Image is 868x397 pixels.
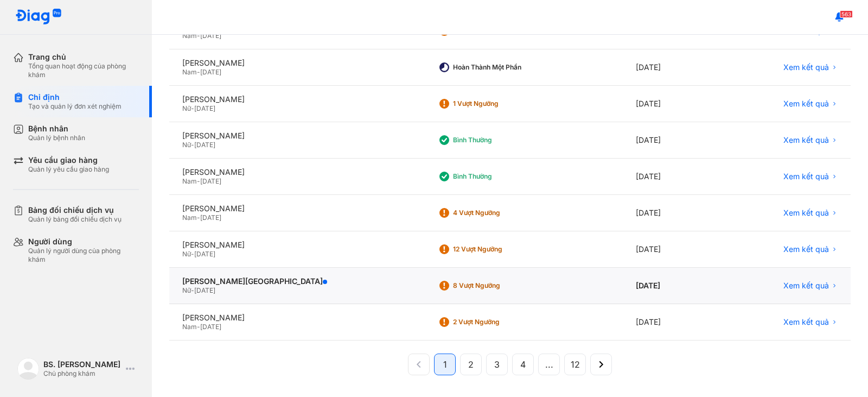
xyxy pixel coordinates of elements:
[197,31,200,40] span: -
[182,250,191,258] span: Nữ
[453,136,540,144] div: Bình thường
[494,358,500,371] span: 3
[453,281,540,290] div: 8 Vượt ngưỡng
[194,141,215,149] span: [DATE]
[28,62,139,79] div: Tổng quan hoạt động của phòng khám
[182,68,197,76] span: Nam
[197,177,200,185] span: -
[783,317,829,327] span: Xem kết quả
[453,318,540,326] div: 2 Vượt ngưỡng
[182,204,412,213] div: [PERSON_NAME]
[623,268,731,304] div: [DATE]
[783,62,829,72] span: Xem kết quả
[197,68,200,76] span: -
[200,213,221,222] span: [DATE]
[28,237,139,247] div: Người dùng
[191,104,194,112] span: -
[182,31,197,40] span: Nam
[191,286,194,294] span: -
[194,104,215,112] span: [DATE]
[783,208,829,218] span: Xem kết quả
[182,240,412,250] div: [PERSON_NAME]
[182,286,191,294] span: Nữ
[28,155,109,165] div: Yêu cầu giao hàng
[28,52,139,62] div: Trang chủ
[191,250,194,258] span: -
[564,354,586,375] button: 12
[28,134,85,142] div: Quản lý bệnh nhân
[28,92,122,102] div: Chỉ định
[623,159,731,195] div: [DATE]
[783,244,829,254] span: Xem kết quả
[28,124,85,134] div: Bệnh nhân
[783,172,829,181] span: Xem kết quả
[43,360,122,369] div: BS. [PERSON_NAME]
[443,358,447,371] span: 1
[200,31,221,40] span: [DATE]
[538,354,560,375] button: ...
[17,358,39,380] img: logo
[840,10,853,18] span: 563
[182,323,197,331] span: Nam
[191,141,194,149] span: -
[453,99,540,108] div: 1 Vượt ngưỡng
[460,354,482,375] button: 2
[783,135,829,145] span: Xem kết quả
[182,213,197,222] span: Nam
[520,358,526,371] span: 4
[194,286,215,294] span: [DATE]
[453,245,540,254] div: 12 Vượt ngưỡng
[182,167,412,177] div: [PERSON_NAME]
[468,358,474,371] span: 2
[28,205,122,215] div: Bảng đối chiếu dịch vụ
[28,165,109,174] div: Quản lý yêu cầu giao hàng
[197,323,200,331] span: -
[182,313,412,323] div: [PERSON_NAME]
[182,276,412,286] div: [PERSON_NAME][GEOGRAPHIC_DATA]
[453,209,540,217] div: 4 Vượt ngưỡng
[623,195,731,231] div: [DATE]
[783,281,829,291] span: Xem kết quả
[623,122,731,159] div: [DATE]
[486,354,508,375] button: 3
[182,94,412,104] div: [PERSON_NAME]
[28,215,122,224] div: Quản lý bảng đối chiếu dịch vụ
[783,99,829,109] span: Xem kết quả
[194,250,215,258] span: [DATE]
[453,63,540,72] div: Hoàn thành một phần
[623,304,731,341] div: [DATE]
[182,177,197,185] span: Nam
[200,177,221,185] span: [DATE]
[182,58,412,68] div: [PERSON_NAME]
[28,102,122,111] div: Tạo và quản lý đơn xét nghiệm
[623,231,731,268] div: [DATE]
[434,354,456,375] button: 1
[182,131,412,141] div: [PERSON_NAME]
[182,141,191,149] span: Nữ
[623,49,731,86] div: [DATE]
[623,86,731,122] div: [DATE]
[545,358,553,371] span: ...
[182,104,191,112] span: Nữ
[571,358,580,371] span: 12
[43,369,122,378] div: Chủ phòng khám
[15,9,62,26] img: logo
[200,68,221,76] span: [DATE]
[197,213,200,222] span: -
[200,323,221,331] span: [DATE]
[512,354,534,375] button: 4
[28,247,139,264] div: Quản lý người dùng của phòng khám
[453,172,540,181] div: Bình thường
